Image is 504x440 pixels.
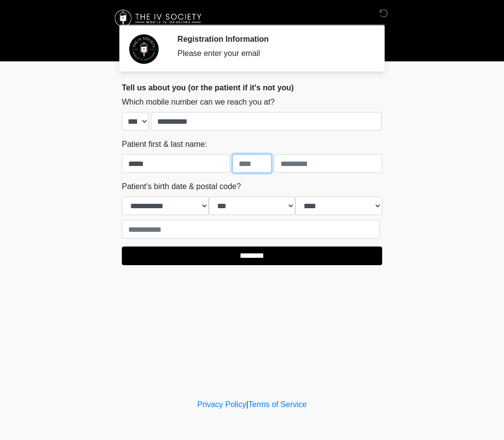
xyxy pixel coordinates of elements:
[177,34,367,44] h2: Registration Information
[177,48,367,59] div: Please enter your email
[122,83,382,92] h2: Tell us about you (or the patient if it's not you)
[129,34,159,64] img: Agent Avatar
[197,400,247,409] a: Privacy Policy
[122,138,207,150] label: Patient first & last name:
[112,7,206,29] img: The IV Society Logo
[122,96,275,108] label: Which mobile number can we reach you at?
[248,400,307,409] a: Terms of Service
[246,400,248,409] a: |
[122,181,241,192] label: Patient's birth date & postal code?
